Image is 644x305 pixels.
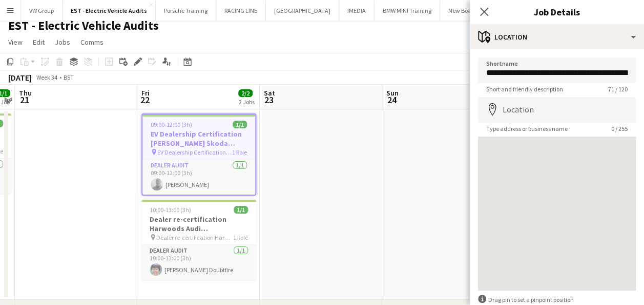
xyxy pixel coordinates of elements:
[603,125,636,132] span: 0 / 255
[29,35,49,49] a: Edit
[234,206,248,214] span: 1/1
[385,94,399,106] span: 24
[375,1,440,21] button: BMW MINI Training
[8,18,159,33] h1: EST - Electric Vehicle Audits
[33,37,45,47] span: Edit
[440,1,486,21] button: New Board
[478,295,636,304] div: Drag pin to set a pinpoint position
[140,94,150,106] span: 22
[478,85,571,93] span: Short and friendly description
[141,88,150,98] span: Fri
[151,121,192,128] span: 09:00-12:00 (3h)
[386,88,399,98] span: Sun
[141,113,256,196] app-job-card: 09:00-12:00 (3h)1/1EV Dealership Certification [PERSON_NAME] Skoda [GEOGRAPHIC_DATA] PH2 8BP 2208...
[216,1,266,21] button: RACING LINE
[264,88,275,98] span: Sat
[156,234,233,241] span: Dealer re-certification Harwoods Audi [PERSON_NAME] RH10 7ZJ 220825 @ 10am
[232,148,247,156] span: 1 Role
[17,94,32,106] span: 21
[80,37,103,47] span: Comms
[150,206,191,214] span: 10:00-13:00 (3h)
[19,88,32,98] span: Thu
[64,73,74,81] div: BST
[470,25,644,49] div: Location
[238,89,253,97] span: 2/2
[141,215,256,233] h3: Dealer re-certification Harwoods Audi [PERSON_NAME] RH10 7ZJ 220825 @ 10am
[157,148,232,156] span: EV Dealership Certification [PERSON_NAME] Skoda [GEOGRAPHIC_DATA] PH2 8BP 220825 @ 9am
[600,85,636,93] span: 71 / 120
[141,245,256,280] app-card-role: Dealer Audit1/110:00-13:00 (3h)[PERSON_NAME] Doubtfire
[8,72,32,83] div: [DATE]
[233,234,248,241] span: 1 Role
[34,73,59,81] span: Week 34
[4,35,27,49] a: View
[478,125,576,132] span: Type address or business name
[8,37,23,47] span: View
[142,129,255,148] h3: EV Dealership Certification [PERSON_NAME] Skoda [GEOGRAPHIC_DATA] PH2 8BP 220825 @ 9am
[142,160,255,195] app-card-role: Dealer Audit1/109:00-12:00 (3h)[PERSON_NAME]
[55,37,70,47] span: Jobs
[339,1,375,21] button: IMEDIA
[63,1,156,21] button: EST - Electric Vehicle Audits
[51,35,74,49] a: Jobs
[21,1,63,21] button: VW Group
[141,200,256,280] app-job-card: 10:00-13:00 (3h)1/1Dealer re-certification Harwoods Audi [PERSON_NAME] RH10 7ZJ 220825 @ 10am Dea...
[239,98,255,106] div: 2 Jobs
[470,5,644,18] h3: Job Details
[76,35,108,49] a: Comms
[233,121,247,128] span: 1/1
[262,94,275,106] span: 23
[156,1,216,21] button: Porsche Training
[266,1,339,21] button: [GEOGRAPHIC_DATA]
